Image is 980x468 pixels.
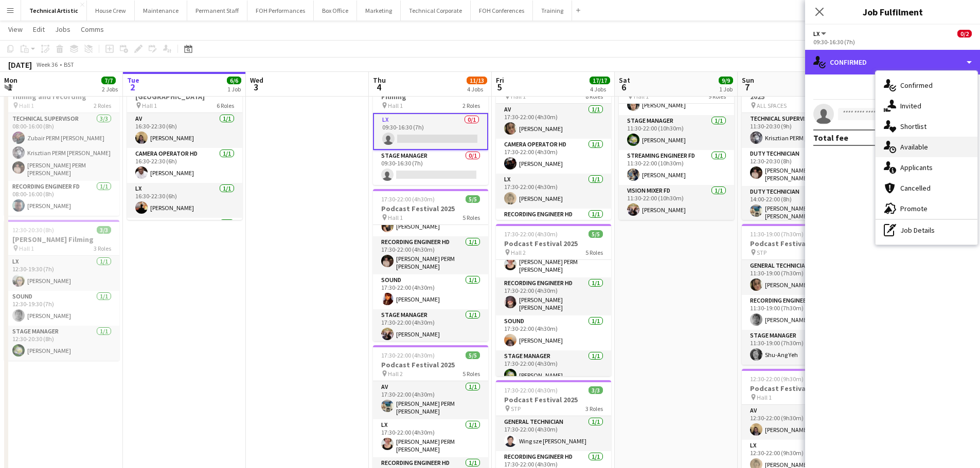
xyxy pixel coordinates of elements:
[388,102,403,109] span: Hall 1
[533,1,572,21] button: Training
[55,25,70,34] span: Jobs
[589,386,603,394] span: 3/3
[496,416,611,451] app-card-role: General Technician1/117:30-22:00 (4h30m)Wing sze [PERSON_NAME]
[467,85,487,93] div: 4 Jobs
[496,76,504,85] span: Fri
[813,38,972,46] div: 09:30-16:30 (7h)
[4,23,27,36] a: View
[619,68,734,220] div: 11:30-22:00 (10h30m)9/9Podcast Festival 2025 Hall 19 Roles[PERSON_NAME]Sound1/111:30-22:00 (10h30...
[217,102,234,109] span: 6 Roles
[227,85,241,93] div: 1 Job
[126,81,139,93] span: 2
[8,60,32,70] div: [DATE]
[373,274,488,309] app-card-role: Sound1/117:30-22:00 (4h30m)[PERSON_NAME]
[373,236,488,274] app-card-role: Recording Engineer HD1/117:30-22:00 (4h30m)[PERSON_NAME] PERM [PERSON_NAME]
[496,174,611,209] app-card-role: LX1/117:30-22:00 (4h30m)[PERSON_NAME]
[805,50,980,74] div: Confirmed
[957,30,972,38] span: 0/2
[381,351,435,359] span: 17:30-22:00 (4h30m)
[8,25,23,34] span: View
[388,214,403,221] span: Hall 1
[51,23,75,36] a: Jobs
[900,183,931,193] span: Cancelled
[511,249,526,256] span: Hall 2
[742,260,857,295] app-card-role: General Technician1/111:30-19:00 (7h30m)[PERSON_NAME]
[4,235,119,244] h3: [PERSON_NAME] Filming
[373,150,488,185] app-card-role: Stage Manager0/109:30-16:30 (7h)
[4,181,119,216] app-card-role: Recording Engineer FD1/108:00-16:00 (8h)[PERSON_NAME]
[373,419,488,457] app-card-role: LX1/117:30-22:00 (4h30m)[PERSON_NAME] PERM [PERSON_NAME]
[471,1,533,21] button: FOH Conferences
[4,256,119,291] app-card-role: LX1/112:30-19:30 (7h)[PERSON_NAME]
[21,1,87,21] button: Technical Artistic
[496,224,611,376] app-job-card: 17:30-22:00 (4h30m)5/5Podcast Festival 2025 Hall 25 Roles[PERSON_NAME] PERM [PERSON_NAME]LX1/117:...
[12,226,54,234] span: 12:30-20:30 (8h)
[127,113,242,148] app-card-role: AV1/116:30-22:30 (6h)[PERSON_NAME]
[496,139,611,174] app-card-role: Camera Operator HD1/117:30-22:00 (4h30m)[PERSON_NAME]
[4,220,119,361] div: 12:30-20:30 (8h)3/3[PERSON_NAME] Filming Hall 13 RolesLX1/112:30-19:30 (7h)[PERSON_NAME]Sound1/11...
[4,291,119,326] app-card-role: Sound1/112:30-19:30 (7h)[PERSON_NAME]
[373,381,488,419] app-card-role: AV1/117:30-22:00 (4h30m)[PERSON_NAME] PERM [PERSON_NAME]
[742,330,857,365] app-card-role: Stage Manager1/111:30-19:00 (7h30m)Shu-Ang Yeh
[97,226,111,234] span: 3/3
[742,239,857,248] h3: Podcast Festival 2025
[94,245,111,252] span: 3 Roles
[227,77,241,84] span: 6/6
[373,68,488,185] app-job-card: 09:30-16:30 (7h)0/2WAIT: Awakening Records Filming Hall 12 RolesLX0/109:30-16:30 (7h) Stage Manag...
[742,186,857,224] app-card-role: Duty Technician1/114:00-22:00 (8h)[PERSON_NAME] PERM [PERSON_NAME]
[135,1,187,21] button: Maintenance
[742,148,857,186] app-card-role: Duty Technician1/112:30-20:30 (8h)[PERSON_NAME] PERM [PERSON_NAME]
[742,224,857,365] div: 11:30-19:00 (7h30m)3/3Podcast Festival 2025 STP3 RolesGeneral Technician1/111:30-19:00 (7h30m)[PE...
[19,102,34,109] span: Hall 1
[462,102,480,109] span: 2 Roles
[4,326,119,361] app-card-role: Stage Manager1/112:30-20:30 (8h)[PERSON_NAME]
[511,405,521,413] span: STP
[29,23,49,36] a: Edit
[373,189,488,341] app-job-card: 17:30-22:00 (4h30m)5/5Podcast Festival 2025 Hall 15 Roles[PERSON_NAME]LX1/117:30-22:00 (4h30m)[PE...
[381,195,435,203] span: 17:30-22:00 (4h30m)
[619,150,734,185] app-card-role: Streaming Engineer FD1/111:30-22:00 (10h30m)[PERSON_NAME]
[742,405,857,440] app-card-role: AV1/112:30-22:00 (9h30m)[PERSON_NAME]
[590,77,610,84] span: 17/17
[813,30,828,38] button: LX
[719,85,733,93] div: 1 Job
[805,5,980,18] h3: Job Fulfilment
[757,249,767,256] span: STP
[388,370,403,378] span: Hall 2
[401,1,471,21] button: Technical Corporate
[314,1,357,21] button: Box Office
[373,204,488,213] h3: Podcast Festival 2025
[496,68,611,220] div: 17:30-22:00 (4h30m)8/8Podcast Festival 2025 Hall 18 RolesAV1/117:30-22:00 (4h30m)[PERSON_NAME]Cam...
[585,249,603,256] span: 5 Roles
[504,386,558,394] span: 17:30-22:00 (4h30m)
[373,76,386,85] span: Thu
[4,113,119,181] app-card-role: Technical Supervisor3/308:00-16:00 (8h)Zubair PERM [PERSON_NAME]Krisztian PERM [PERSON_NAME][PERS...
[585,405,603,413] span: 3 Roles
[496,395,611,404] h3: Podcast Festival 2025
[496,350,611,385] app-card-role: Stage Manager1/117:30-22:00 (4h30m)[PERSON_NAME]
[900,142,928,152] span: Available
[719,77,733,84] span: 9/9
[127,183,242,218] app-card-role: LX1/116:30-22:30 (6h)[PERSON_NAME]
[742,113,857,148] app-card-role: Technical Supervisor1/111:30-20:30 (9h)Krisztian PERM [PERSON_NAME]
[462,214,480,221] span: 5 Roles
[742,68,857,220] app-job-card: 11:30-22:00 (10h30m)3/3Duty Tech: Podcast Festival 2025 ALL SPACES3 RolesTechnical Supervisor1/11...
[619,185,734,220] app-card-role: Vision Mixer FD1/111:30-22:00 (10h30m)[PERSON_NAME]
[467,77,487,84] span: 11/13
[466,351,480,359] span: 5/5
[496,277,611,315] app-card-role: Recording Engineer HD1/117:30-22:00 (4h30m)[PERSON_NAME] [PERSON_NAME]
[504,230,558,238] span: 17:30-22:00 (4h30m)
[127,76,139,85] span: Tue
[900,204,928,213] span: Promote
[617,81,630,93] span: 6
[19,245,34,252] span: Hall 1
[64,61,74,68] div: BST
[357,1,401,21] button: Marketing
[619,115,734,150] app-card-role: Stage Manager1/111:30-22:00 (10h30m)[PERSON_NAME]
[371,81,386,93] span: 4
[4,68,119,216] div: 08:00-16:00 (8h)4/4Ligeti Quartet x d&b - filming and recording Hall 12 RolesTechnical Supervisor...
[900,122,926,131] span: Shortlist
[742,384,857,393] h3: Podcast Festival 2025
